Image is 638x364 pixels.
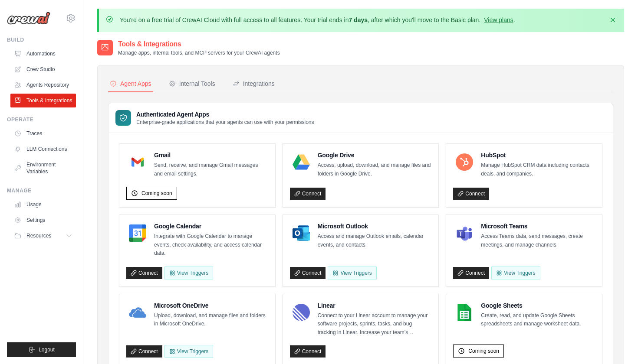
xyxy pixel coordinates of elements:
[453,267,489,279] a: Connect
[7,116,76,123] div: Operate
[481,312,595,328] p: Create, read, and update Google Sheets spreadsheets and manage worksheet data.
[7,187,76,194] div: Manage
[167,76,217,92] button: Internal Tools
[10,62,76,76] a: Crew Studio
[10,47,76,61] a: Automations
[39,346,55,353] span: Logout
[10,94,76,107] a: Tools & Integrations
[293,304,310,321] img: Linear Logo
[10,158,76,179] a: Environment Variables
[318,161,432,178] p: Access, upload, download, and manage files and folders in Google Drive.
[126,345,162,357] a: Connect
[10,142,76,156] a: LLM Connections
[233,79,275,88] div: Integrations
[453,188,489,200] a: Connect
[154,301,268,310] h4: Microsoft OneDrive
[136,110,314,119] h3: Authenticated Agent Apps
[164,345,213,358] : View Triggers
[169,79,215,88] div: Internal Tools
[481,232,595,249] p: Access Teams data, send messages, create meetings, and manage channels.
[349,16,368,23] strong: 7 days
[126,267,162,279] a: Connect
[7,12,50,25] img: Logo
[293,153,310,171] img: Google Drive Logo
[164,266,213,279] button: View Triggers
[118,49,280,56] p: Manage apps, internal tools, and MCP servers for your CrewAI agents
[456,153,473,171] img: HubSpot Logo
[10,78,76,92] a: Agents Repository
[154,312,268,328] p: Upload, download, and manage files and folders in Microsoft OneDrive.
[154,151,268,159] h4: Gmail
[468,348,499,354] span: Coming soon
[26,232,51,239] span: Resources
[290,345,326,357] a: Connect
[154,232,268,258] p: Integrate with Google Calendar to manage events, check availability, and access calendar data.
[7,342,76,357] button: Logout
[456,304,473,321] img: Google Sheets Logo
[318,301,432,310] h4: Linear
[141,190,172,197] span: Coming soon
[484,16,513,23] a: View plans
[481,161,595,178] p: Manage HubSpot CRM data including contacts, deals, and companies.
[293,224,310,242] img: Microsoft Outlook Logo
[10,198,76,211] a: Usage
[154,222,268,231] h4: Google Calendar
[481,222,595,231] h4: Microsoft Teams
[154,161,268,178] p: Send, receive, and manage Gmail messages and email settings.
[10,229,76,243] button: Resources
[136,119,314,126] p: Enterprise-grade applications that your agents can use with your permissions
[481,301,595,310] h4: Google Sheets
[108,76,153,92] button: Agent Apps
[456,224,473,242] img: Microsoft Teams Logo
[318,232,432,249] p: Access and manage Outlook emails, calendar events, and contacts.
[120,16,515,24] p: You're on a free trial of CrewAI Cloud with full access to all features. Your trial ends in , aft...
[328,266,376,279] : View Triggers
[491,266,540,279] : View Triggers
[129,224,146,242] img: Google Calendar Logo
[129,153,146,171] img: Gmail Logo
[10,213,76,227] a: Settings
[481,151,595,159] h4: HubSpot
[118,39,280,49] h2: Tools & Integrations
[129,304,146,321] img: Microsoft OneDrive Logo
[110,79,151,88] div: Agent Apps
[290,267,326,279] a: Connect
[290,188,326,200] a: Connect
[318,312,432,337] p: Connect to your Linear account to manage your software projects, sprints, tasks, and bug tracking...
[318,222,432,231] h4: Microsoft Outlook
[318,151,432,159] h4: Google Drive
[231,76,276,92] button: Integrations
[7,36,76,43] div: Build
[10,127,76,140] a: Traces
